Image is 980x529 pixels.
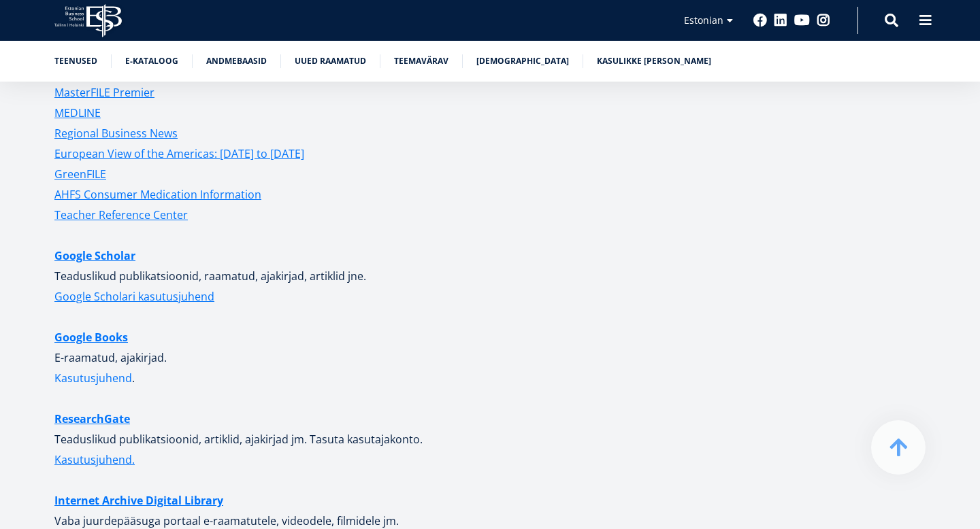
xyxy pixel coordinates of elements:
a: Kasutusjuhend [54,368,132,388]
a: Kasutusjuhend. [54,449,135,470]
a: Google Books [54,327,128,347]
a: MasterFILE Premier [54,82,154,103]
a: Uued raamatud [295,54,366,68]
a: Regional Business News [54,123,178,143]
a: Teenused [54,54,97,68]
a: GreenFILE [54,164,106,184]
a: Facebook [753,14,767,27]
p: E-raamatud, ajakirjad. [54,347,701,368]
a: Internet Archive Digital Library [54,490,223,511]
a: [DEMOGRAPHIC_DATA] [476,54,569,68]
a: Kasulikke [PERSON_NAME] [597,54,711,68]
a: Google Scholari kasutusjuhend [54,286,214,307]
a: E-kataloog [125,54,178,68]
a: Linkedin [774,14,787,27]
a: MEDLINE [54,103,101,123]
a: Andmebaasid [206,54,267,68]
a: European View of the Americas: [DATE] to [DATE] [54,143,304,164]
a: Teemavärav [394,54,448,68]
p: . [54,368,701,388]
a: Instagram [817,14,830,27]
p: Teaduslikud publikatsioonid, raamatud, ajakirjad, artiklid jne. [54,245,701,307]
p: Teaduslikud publikatsioonid, artiklid, ajakirjad jm. Tasuta kasutajakonto. [54,409,701,449]
a: Google Scholar [54,245,135,266]
a: Youtube [794,14,810,27]
a: AHFS Consumer Medication Information [54,184,261,205]
a: Teacher Reference Center [54,205,188,225]
a: ResearchGate [54,409,130,429]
